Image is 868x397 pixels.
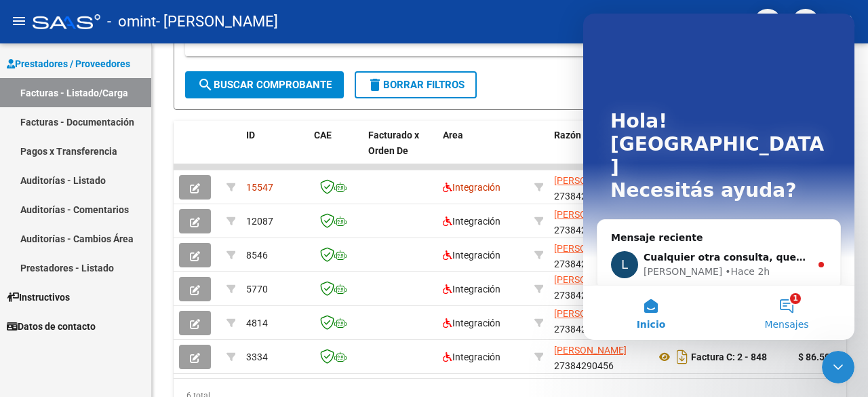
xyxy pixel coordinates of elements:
span: Instructivos [7,290,70,305]
datatable-header-cell: ID [241,121,309,181]
div: 27384290456 [554,173,645,202]
span: Integración [443,250,500,261]
button: Mensajes [136,272,271,326]
button: Buscar Comprobante [185,71,344,98]
div: 27384290456 [554,275,645,303]
strong: Factura C: 2 - 848 [691,352,767,362]
span: Inicio [54,306,83,316]
span: [PERSON_NAME] [554,274,627,285]
i: Descargar documento [673,346,691,368]
span: Datos de contacto [7,319,96,334]
span: Integración [443,182,500,193]
mat-icon: menu [11,13,27,29]
span: Razón Social [554,130,610,140]
button: Borrar Filtros [355,71,477,98]
datatable-header-cell: Facturado x Orden De [363,121,437,181]
strong: $ 86.594,27 [798,352,848,362]
div: [PERSON_NAME] [60,251,139,265]
span: Integración [443,318,500,328]
datatable-header-cell: CAE [309,121,363,181]
div: 27384290456 [554,343,645,371]
datatable-header-cell: Razón Social [549,121,650,181]
span: Buscar Comprobante [197,79,332,91]
span: Integración [443,352,500,362]
span: [PERSON_NAME] [554,243,627,254]
iframe: Intercom live chat [822,351,854,383]
datatable-header-cell: Area [437,121,529,181]
span: Facturado x Orden De [368,130,419,156]
span: 4814 [246,318,268,328]
span: ID [246,130,255,140]
span: Prestadores / Proveedores [7,56,130,71]
span: Integración [443,284,500,295]
span: 3334 [246,352,268,362]
div: 27384290456 [554,309,645,337]
span: CAE [314,130,332,140]
div: 27384290456 [554,241,645,269]
span: [PERSON_NAME] [554,209,627,220]
span: - [PERSON_NAME] [156,7,278,37]
mat-icon: delete [367,77,383,93]
span: 15547 [246,182,273,193]
span: [PERSON_NAME] [554,175,627,186]
span: - omint [107,7,156,37]
mat-icon: search [197,77,214,93]
div: • Hace 2h [142,251,186,265]
div: 27384290456 [554,207,645,235]
span: Area [443,130,463,140]
span: Integración [443,216,500,227]
span: [PERSON_NAME] [554,345,627,356]
span: 5770 [246,284,268,295]
span: Cualquier otra consulta, quedo a disposición. [60,238,303,249]
span: Borrar Filtros [367,79,465,91]
iframe: Intercom live chat [583,14,854,340]
span: [PERSON_NAME] [554,308,627,319]
span: 8546 [246,250,268,261]
span: Mensajes [181,306,225,316]
span: 12087 [246,216,273,227]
